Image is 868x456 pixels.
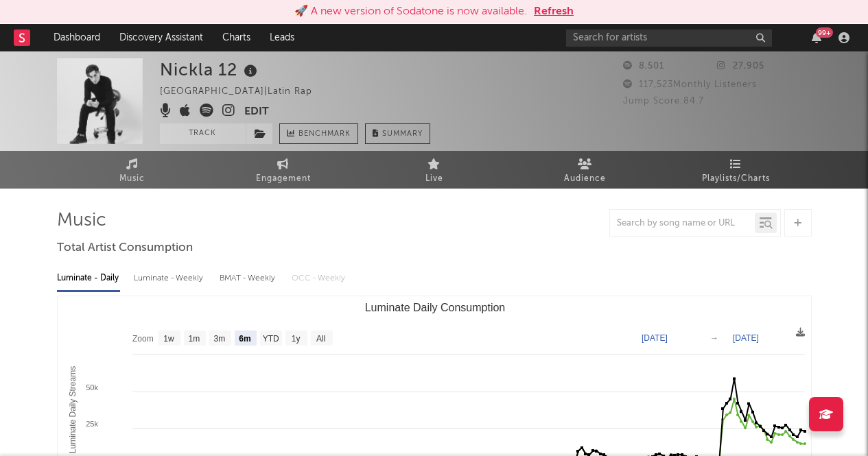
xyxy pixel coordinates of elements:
[134,267,206,290] div: Luminate - Weekly
[717,62,764,71] span: 27,905
[425,171,443,187] span: Live
[208,151,359,189] a: Engagement
[564,171,606,187] span: Audience
[256,171,311,187] span: Engagement
[816,27,833,38] div: 99 +
[213,24,260,51] a: Charts
[262,334,279,344] text: YTD
[702,171,770,187] span: Playlists/Charts
[364,302,505,313] text: Luminate Daily Consumption
[623,97,704,106] span: Jump Score: 84.7
[294,3,527,20] div: 🚀 A new version of Sodatone is now available.
[382,130,423,138] span: Summary
[44,24,110,51] a: Dashboard
[160,123,246,144] button: Track
[220,267,278,290] div: BMAT - Weekly
[119,171,145,187] span: Music
[163,334,174,344] text: 1w
[534,3,574,20] button: Refresh
[661,151,812,189] a: Playlists/Charts
[610,218,755,229] input: Search by song name or URL
[733,333,759,343] text: [DATE]
[57,240,193,256] span: Total Artist Consumption
[298,126,351,143] span: Benchmark
[365,123,430,144] button: Summary
[86,420,98,428] text: 25k
[57,267,120,290] div: Luminate - Daily
[260,24,304,51] a: Leads
[566,29,772,47] input: Search for artists
[316,334,325,344] text: All
[244,104,269,121] button: Edit
[291,334,300,344] text: 1y
[710,333,718,343] text: →
[160,58,261,81] div: Nickla 12
[110,24,213,51] a: Discovery Assistant
[642,333,668,343] text: [DATE]
[510,151,661,189] a: Audience
[57,151,208,189] a: Music
[279,123,358,144] a: Benchmark
[132,334,154,344] text: Zoom
[213,334,225,344] text: 3m
[623,62,664,71] span: 8,501
[160,84,328,100] div: [GEOGRAPHIC_DATA] | Latin Rap
[623,80,757,89] span: 117,523 Monthly Listeners
[188,334,200,344] text: 1m
[239,334,250,344] text: 6m
[359,151,510,189] a: Live
[67,366,77,453] text: Luminate Daily Streams
[812,32,821,43] button: 99+
[86,383,98,392] text: 50k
